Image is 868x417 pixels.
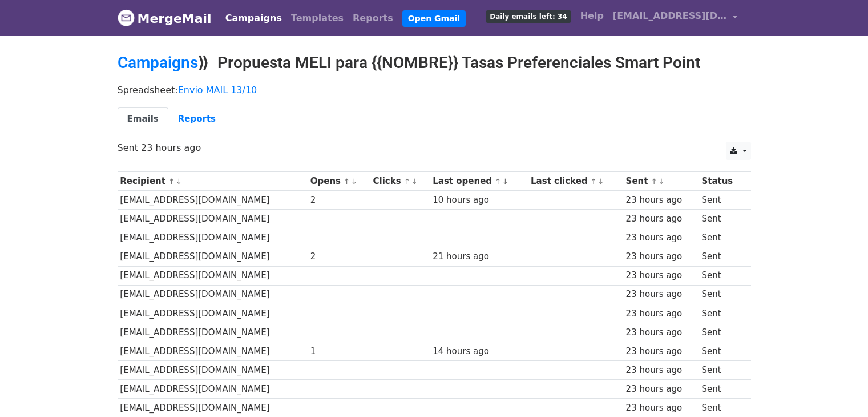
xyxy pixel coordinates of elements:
th: Last clicked [528,172,623,191]
th: Last opened [430,172,528,191]
td: Sent [699,361,744,380]
a: Envio MAIL 13/10 [178,85,257,95]
th: Clicks [370,172,430,191]
a: Campaigns [118,53,198,72]
a: ↓ [176,177,182,186]
div: 10 hours ago [433,194,525,207]
td: [EMAIL_ADDRESS][DOMAIN_NAME] [118,228,308,247]
td: [EMAIL_ADDRESS][DOMAIN_NAME] [118,342,308,360]
a: ↑ [591,177,597,186]
th: Status [699,172,744,191]
div: 23 hours ago [626,250,696,263]
a: Open Gmail [402,10,466,27]
td: Sent [699,342,744,360]
a: Help [576,5,608,27]
p: Spreadsheet: [118,84,751,96]
div: 23 hours ago [626,383,696,396]
a: ↑ [651,177,657,186]
th: Opens [308,172,370,191]
td: [EMAIL_ADDRESS][DOMAIN_NAME] [118,191,308,210]
div: 23 hours ago [626,269,696,282]
a: ↓ [658,177,664,186]
div: 2 [310,194,368,207]
th: Sent [623,172,699,191]
a: [EMAIL_ADDRESS][DOMAIN_NAME] [608,5,742,31]
td: [EMAIL_ADDRESS][DOMAIN_NAME] [118,247,308,266]
div: 23 hours ago [626,364,696,377]
a: ↓ [411,177,418,186]
a: ↑ [404,177,410,186]
p: Sent 23 hours ago [118,142,751,154]
span: Daily emails left: 34 [486,10,571,23]
div: 23 hours ago [626,194,696,207]
td: Sent [699,323,744,342]
td: Sent [699,247,744,266]
td: [EMAIL_ADDRESS][DOMAIN_NAME] [118,304,308,323]
td: Sent [699,266,744,285]
th: Recipient [118,172,308,191]
div: 23 hours ago [626,402,696,415]
td: Sent [699,210,744,228]
a: ↑ [168,177,175,186]
td: Sent [699,380,744,399]
td: [EMAIL_ADDRESS][DOMAIN_NAME] [118,323,308,342]
a: Reports [168,107,225,131]
div: 23 hours ago [626,212,696,226]
a: ↑ [495,177,501,186]
a: Campaigns [221,7,286,30]
td: Sent [699,304,744,323]
td: [EMAIL_ADDRESS][DOMAIN_NAME] [118,361,308,380]
a: ↑ [344,177,350,186]
a: ↓ [502,177,508,186]
img: MergeMail logo [118,9,135,26]
span: [EMAIL_ADDRESS][DOMAIN_NAME] [613,9,727,23]
a: Reports [348,7,398,30]
div: 23 hours ago [626,307,696,320]
h2: ⟫ Propuesta MELI para {{NOMBRE}} Tasas Preferenciales Smart Point [118,53,751,73]
a: MergeMail [118,6,212,30]
div: 2 [310,250,368,263]
td: [EMAIL_ADDRESS][DOMAIN_NAME] [118,210,308,228]
td: [EMAIL_ADDRESS][DOMAIN_NAME] [118,380,308,399]
div: 14 hours ago [433,345,525,358]
div: 23 hours ago [626,345,696,358]
a: Emails [118,107,168,131]
td: [EMAIL_ADDRESS][DOMAIN_NAME] [118,285,308,304]
div: 23 hours ago [626,326,696,339]
td: [EMAIL_ADDRESS][DOMAIN_NAME] [118,266,308,285]
div: 23 hours ago [626,288,696,301]
a: Templates [286,7,348,30]
div: 23 hours ago [626,231,696,244]
td: Sent [699,228,744,247]
div: 1 [310,345,368,358]
a: ↓ [351,177,357,186]
a: Daily emails left: 34 [481,5,575,27]
a: ↓ [598,177,604,186]
div: 21 hours ago [433,250,525,263]
td: Sent [699,285,744,304]
td: Sent [699,191,744,210]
